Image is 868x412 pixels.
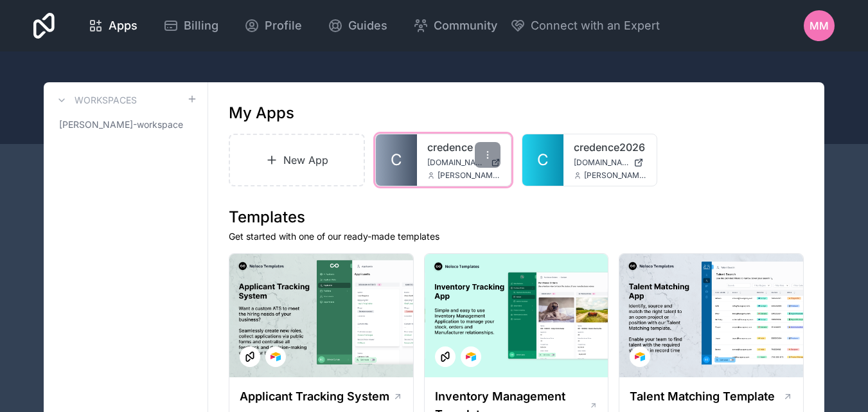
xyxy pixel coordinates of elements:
a: [DOMAIN_NAME] [574,157,647,168]
span: Apps [109,17,137,35]
span: MM [810,18,829,33]
img: Airtable Logo [270,352,281,362]
h1: Applicant Tracking System [240,388,389,406]
span: C [391,150,402,170]
h1: Talent Matching Template [630,388,775,406]
a: Profile [234,12,312,40]
a: [DOMAIN_NAME] [427,157,500,168]
a: Workspaces [54,93,137,108]
h1: My Apps [229,103,294,123]
a: Guides [317,12,398,40]
span: [DOMAIN_NAME] [574,157,629,168]
span: Connect with an Expert [531,17,660,35]
h3: Workspaces [75,94,137,107]
a: C [522,134,563,186]
button: Connect with an Expert [510,17,660,35]
a: C [376,134,417,186]
a: Apps [78,12,148,40]
img: Airtable Logo [635,352,645,362]
span: [PERSON_NAME]-workspace [59,118,183,131]
span: Guides [348,17,387,35]
a: [PERSON_NAME]-workspace [54,113,197,136]
span: Billing [184,17,218,35]
span: [PERSON_NAME][EMAIL_ADDRESS][DOMAIN_NAME] [584,170,647,181]
span: C [537,150,549,170]
a: credence [427,139,500,155]
p: Get started with one of our ready-made templates [229,230,804,243]
a: credence2026 [574,139,647,155]
a: Billing [153,12,229,40]
img: Airtable Logo [466,352,476,362]
a: New App [229,134,365,186]
span: Community [434,17,497,35]
span: Profile [265,17,302,35]
h1: Templates [229,207,804,228]
span: [DOMAIN_NAME] [427,157,486,168]
a: Community [403,12,508,40]
span: [PERSON_NAME][EMAIL_ADDRESS][DOMAIN_NAME] [438,170,500,181]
